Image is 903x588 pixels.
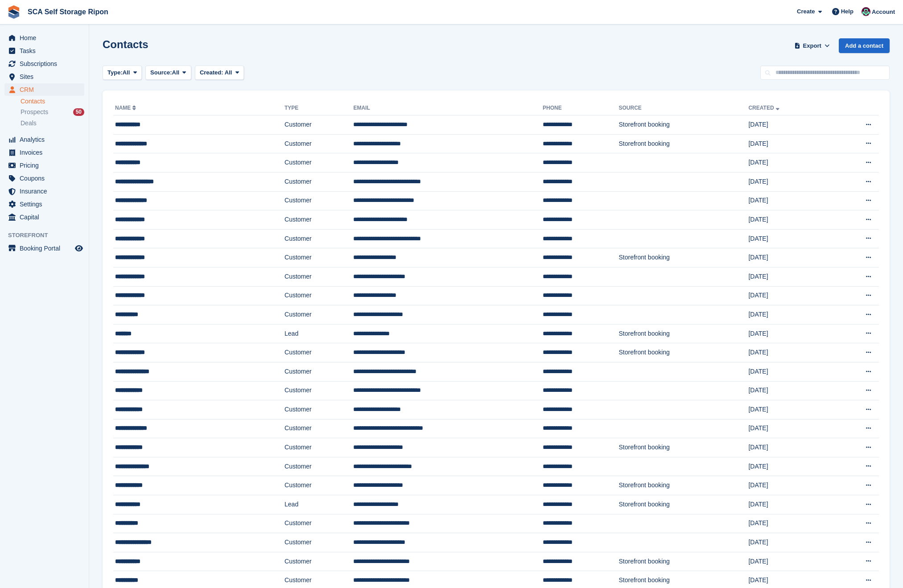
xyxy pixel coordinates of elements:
[20,211,73,223] span: Capital
[21,97,84,106] a: Contacts
[285,533,353,552] td: Customer
[4,83,84,96] a: menu
[748,229,831,248] td: [DATE]
[285,229,353,248] td: Customer
[748,105,781,111] a: Created
[20,45,73,57] span: Tasks
[748,210,831,230] td: [DATE]
[285,552,353,571] td: Customer
[618,495,748,514] td: Storefront booking
[285,419,353,438] td: Customer
[285,438,353,457] td: Customer
[748,153,831,173] td: [DATE]
[872,8,895,16] span: Account
[748,305,831,325] td: [DATE]
[20,242,73,255] span: Booking Portal
[748,286,831,305] td: [DATE]
[748,457,831,476] td: [DATE]
[285,495,353,514] td: Lead
[618,343,748,362] td: Storefront booking
[21,119,84,128] a: Deals
[4,172,84,185] a: menu
[20,198,73,210] span: Settings
[285,191,353,210] td: Customer
[797,7,815,16] span: Create
[841,7,854,16] span: Help
[748,476,831,495] td: [DATE]
[748,495,831,514] td: [DATE]
[285,476,353,495] td: Customer
[103,38,148,50] h1: Contacts
[107,68,123,77] span: Type:
[748,381,831,400] td: [DATE]
[748,115,831,135] td: [DATE]
[618,324,748,343] td: Storefront booking
[225,69,232,76] span: All
[115,105,138,111] a: Name
[748,343,831,362] td: [DATE]
[4,146,84,159] a: menu
[285,172,353,191] td: Customer
[7,5,21,19] img: stora-icon-8386f47178a22dfd0bd8f6a31ec36ba5ce8667c1dd55bd0f319d3a0aa187defe.svg
[748,267,831,286] td: [DATE]
[748,400,831,419] td: [DATE]
[748,533,831,552] td: [DATE]
[803,41,821,50] span: Export
[4,58,84,70] a: menu
[4,32,84,44] a: menu
[20,58,73,70] span: Subscriptions
[150,68,172,77] span: Source:
[285,115,353,135] td: Customer
[4,45,84,57] a: menu
[748,438,831,457] td: [DATE]
[285,514,353,533] td: Customer
[618,476,748,495] td: Storefront booking
[172,68,180,77] span: All
[4,159,84,172] a: menu
[4,70,84,83] a: menu
[748,552,831,571] td: [DATE]
[20,185,73,197] span: Insurance
[285,134,353,153] td: Customer
[618,101,748,115] th: Source
[4,242,84,255] a: menu
[285,267,353,286] td: Customer
[285,153,353,173] td: Customer
[4,211,84,223] a: menu
[618,552,748,571] td: Storefront booking
[748,248,831,267] td: [DATE]
[4,185,84,197] a: menu
[748,419,831,438] td: [DATE]
[285,286,353,305] td: Customer
[748,134,831,153] td: [DATE]
[20,83,73,96] span: CRM
[73,108,84,116] div: 50
[618,438,748,457] td: Storefront booking
[748,172,831,191] td: [DATE]
[748,191,831,210] td: [DATE]
[21,108,48,116] span: Prospects
[103,66,142,80] button: Type: All
[285,305,353,325] td: Customer
[285,400,353,419] td: Customer
[353,101,543,115] th: Email
[20,146,73,159] span: Invoices
[285,324,353,343] td: Lead
[21,119,37,127] span: Deals
[748,514,831,533] td: [DATE]
[21,107,84,117] a: Prospects 50
[618,134,748,153] td: Storefront booking
[285,381,353,400] td: Customer
[543,101,618,115] th: Phone
[123,68,130,77] span: All
[839,38,890,53] a: Add a contact
[748,362,831,381] td: [DATE]
[285,362,353,381] td: Customer
[20,70,73,83] span: Sites
[748,324,831,343] td: [DATE]
[4,198,84,210] a: menu
[195,66,244,80] button: Created: All
[20,172,73,185] span: Coupons
[285,210,353,230] td: Customer
[792,38,832,53] button: Export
